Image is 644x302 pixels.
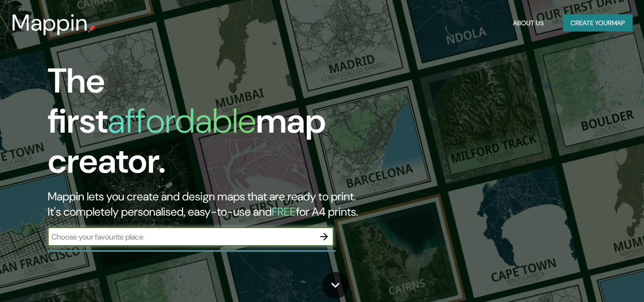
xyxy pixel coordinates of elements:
[48,61,370,189] h1: The first map creator.
[108,99,256,143] h1: affordable
[11,10,88,36] h3: Mappin
[272,204,296,219] h5: FREE
[509,14,548,32] button: About Us
[88,25,96,32] img: mappin-pin
[563,14,633,32] button: Create yourmap
[48,231,315,242] input: Choose your favourite place
[48,189,370,219] h2: Mappin lets you create and design maps that are ready to print. It's completely personalised, eas...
